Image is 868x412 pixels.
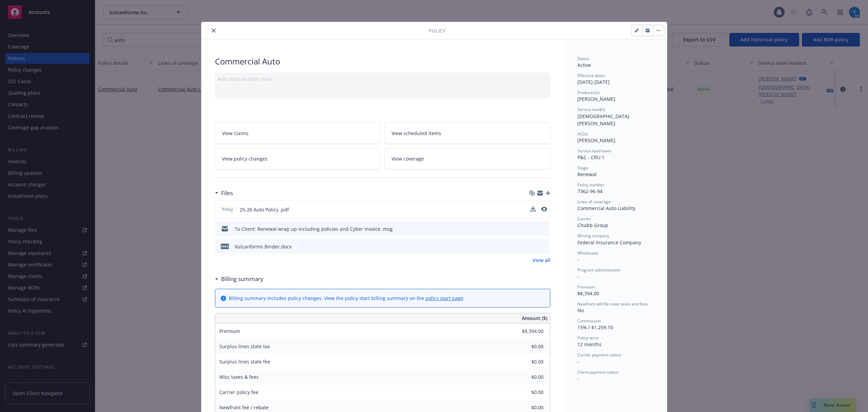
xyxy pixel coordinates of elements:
[530,206,536,211] button: download file
[577,273,579,280] span: -
[577,165,588,171] span: Stage
[577,148,611,154] span: Service lead team
[541,206,547,213] button: preview file
[221,206,234,212] span: Policy
[577,307,584,314] span: No
[577,318,601,324] span: Commission
[577,205,653,212] div: Commercial Auto Liability
[577,107,605,112] span: Service lead(s)
[504,387,548,397] input: 0.00
[235,225,393,232] div: To Client: Renewal wrap up including policies and Cyber invoice .msg
[221,244,229,249] span: docx
[531,243,536,250] button: download file
[541,225,548,232] button: preview file
[392,155,424,162] span: View coverage
[577,250,599,256] span: Wholesaler
[577,267,621,273] span: Program administrator
[504,372,548,382] input: 0.00
[577,341,601,348] span: 12 months
[577,369,618,375] span: Client payment status
[577,284,595,290] span: Premium
[577,352,621,358] span: Carrier payment status
[577,199,611,205] span: Lines of coverage
[384,123,550,144] a: View scheduled items
[504,357,548,367] input: 0.00
[215,275,263,283] div: Billing summary
[531,225,536,232] button: download file
[541,207,547,211] button: preview file
[240,206,289,213] span: 25-26 Auto Policy .pdf
[577,233,609,239] span: Writing company
[210,26,218,35] button: close
[530,206,536,213] button: download file
[392,130,441,137] span: View scheduled items
[577,113,629,127] span: [DEMOGRAPHIC_DATA][PERSON_NAME]
[541,243,548,250] button: preview file
[577,131,588,137] span: AC(s)
[577,137,615,144] span: [PERSON_NAME]
[384,148,550,169] a: View coverage
[577,216,591,222] span: Carrier
[235,243,292,250] div: Vulcanforms Binder.docx
[219,343,270,350] span: Surplus lines state tax
[222,155,268,162] span: View policy changes
[221,189,233,198] h3: Files
[504,326,548,336] input: 0.00
[426,295,463,301] a: policy start page
[577,56,589,61] span: Status
[218,75,548,82] div: Add internal notes here...
[577,96,615,102] span: [PERSON_NAME]
[429,27,445,34] span: Policy
[577,239,641,246] span: Federal Insurance Company
[577,73,653,86] div: [DATE] - [DATE]
[577,182,604,188] span: Policy number
[222,130,249,137] span: View claims
[577,90,599,95] span: Producer(s)
[221,275,263,283] h3: Billing summary
[504,341,548,352] input: 0.00
[219,328,240,334] span: Premium
[215,148,381,169] a: View policy changes
[577,335,598,341] span: Policy term
[219,404,269,411] span: Newfront fee / rebate
[577,358,579,365] span: -
[215,56,550,67] div: Commercial Auto
[229,295,465,302] div: Billing summary includes policy changes. View the policy start billing summary on the .
[577,256,579,263] span: -
[219,358,270,365] span: Surplus lines state fee
[533,257,550,264] a: View all
[215,189,233,198] div: Files
[522,315,547,322] span: Amount ($)
[577,324,613,331] span: 15% / $1,259.10
[577,188,603,194] span: 7362-96-94
[219,389,258,395] span: Carrier policy fee
[577,301,648,307] span: Newfront will file state taxes and fees
[219,374,259,380] span: Misc taxes & fees
[215,123,381,144] a: View claims
[577,222,608,228] span: Chubb Group
[577,290,599,297] span: $8,394.00
[577,154,605,161] span: P&C - CRU 1
[577,62,591,68] span: Active
[577,73,605,78] span: Effective dates
[577,171,597,177] span: Renewal
[577,375,579,382] span: -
